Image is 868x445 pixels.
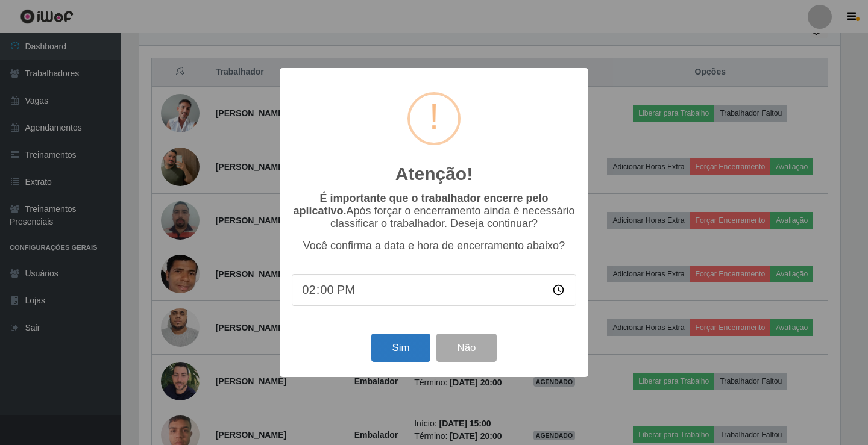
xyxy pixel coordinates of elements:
[293,192,548,217] b: É importante que o trabalhador encerre pelo aplicativo.
[292,192,576,230] p: Após forçar o encerramento ainda é necessário classificar o trabalhador. Deseja continuar?
[292,240,576,252] p: Você confirma a data e hora de encerramento abaixo?
[436,334,496,362] button: Não
[395,163,473,185] h2: Atenção!
[371,334,430,362] button: Sim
